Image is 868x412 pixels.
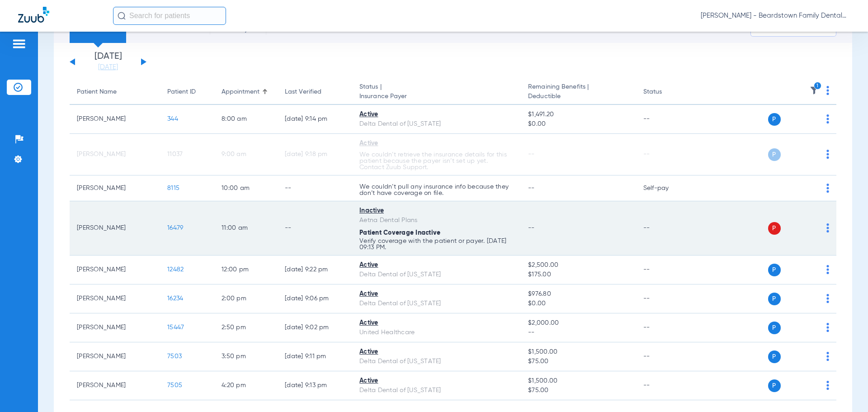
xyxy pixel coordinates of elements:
[359,289,514,299] div: Active
[359,376,514,386] div: Active
[768,379,781,392] span: P
[70,371,160,400] td: [PERSON_NAME]
[214,284,278,313] td: 2:00 PM
[359,347,514,357] div: Active
[214,256,278,284] td: 12:00 PM
[118,12,126,20] img: Search Icon
[167,87,207,97] div: Patient ID
[278,134,352,175] td: [DATE] 9:18 PM
[636,371,697,400] td: --
[826,114,829,123] img: group-dot-blue.svg
[768,148,781,161] span: P
[359,230,440,236] span: Patient Coverage Inactive
[636,256,697,284] td: --
[359,110,514,119] div: Active
[70,284,160,313] td: [PERSON_NAME]
[359,119,514,129] div: Delta Dental of [US_STATE]
[167,266,184,273] span: 12482
[70,256,160,284] td: [PERSON_NAME]
[214,342,278,371] td: 3:50 PM
[521,80,636,105] th: Remaining Benefits |
[278,175,352,201] td: --
[222,87,270,97] div: Appointment
[826,323,829,332] img: group-dot-blue.svg
[214,201,278,256] td: 11:00 AM
[167,116,178,122] span: 344
[768,222,781,235] span: P
[528,185,535,191] span: --
[359,318,514,328] div: Active
[113,7,226,25] input: Search for patients
[636,201,697,256] td: --
[528,328,628,337] span: --
[70,201,160,256] td: [PERSON_NAME]
[636,313,697,342] td: --
[810,86,819,95] img: filter.svg
[70,175,160,201] td: [PERSON_NAME]
[768,322,781,334] span: P
[70,313,160,342] td: [PERSON_NAME]
[701,11,850,20] span: [PERSON_NAME] - Beardstown Family Dental
[826,381,829,390] img: group-dot-blue.svg
[77,87,117,97] div: Patient Name
[528,110,628,119] span: $1,491.20
[12,38,26,49] img: hamburger-icon
[359,328,514,337] div: United Healthcare
[636,284,697,313] td: --
[636,105,697,134] td: --
[278,371,352,400] td: [DATE] 9:13 PM
[359,270,514,279] div: Delta Dental of [US_STATE]
[278,201,352,256] td: --
[528,270,628,279] span: $175.00
[768,264,781,276] span: P
[222,87,259,97] div: Appointment
[826,265,829,274] img: group-dot-blue.svg
[768,113,781,126] span: P
[826,294,829,303] img: group-dot-blue.svg
[528,318,628,328] span: $2,000.00
[528,386,628,395] span: $75.00
[528,347,628,357] span: $1,500.00
[528,260,628,270] span: $2,500.00
[167,185,179,191] span: 8115
[167,87,196,97] div: Patient ID
[826,223,829,232] img: group-dot-blue.svg
[528,119,628,129] span: $0.00
[278,256,352,284] td: [DATE] 9:22 PM
[214,134,278,175] td: 9:00 AM
[826,86,829,95] img: group-dot-blue.svg
[278,313,352,342] td: [DATE] 9:02 PM
[359,206,514,216] div: Inactive
[768,350,781,363] span: P
[214,313,278,342] td: 2:50 PM
[167,382,182,388] span: 7505
[214,105,278,134] td: 8:00 AM
[636,342,697,371] td: --
[826,184,829,193] img: group-dot-blue.svg
[528,299,628,308] span: $0.00
[70,342,160,371] td: [PERSON_NAME]
[768,293,781,305] span: P
[167,324,184,331] span: 15447
[359,152,514,170] p: We couldn’t retrieve the insurance details for this patient because the payer isn’t set up yet. C...
[285,87,321,97] div: Last Verified
[528,151,535,157] span: --
[214,371,278,400] td: 4:20 PM
[278,284,352,313] td: [DATE] 9:06 PM
[359,184,514,196] p: We couldn’t pull any insurance info because they don’t have coverage on file.
[167,225,183,231] span: 16479
[352,80,521,105] th: Status |
[18,7,49,23] img: Zuub Logo
[636,134,697,175] td: --
[826,352,829,361] img: group-dot-blue.svg
[167,295,183,302] span: 16234
[167,353,182,360] span: 7503
[278,105,352,134] td: [DATE] 9:14 PM
[359,357,514,366] div: Delta Dental of [US_STATE]
[528,92,628,101] span: Deductible
[814,82,822,90] i: 1
[359,299,514,308] div: Delta Dental of [US_STATE]
[70,105,160,134] td: [PERSON_NAME]
[285,87,345,97] div: Last Verified
[278,342,352,371] td: [DATE] 9:11 PM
